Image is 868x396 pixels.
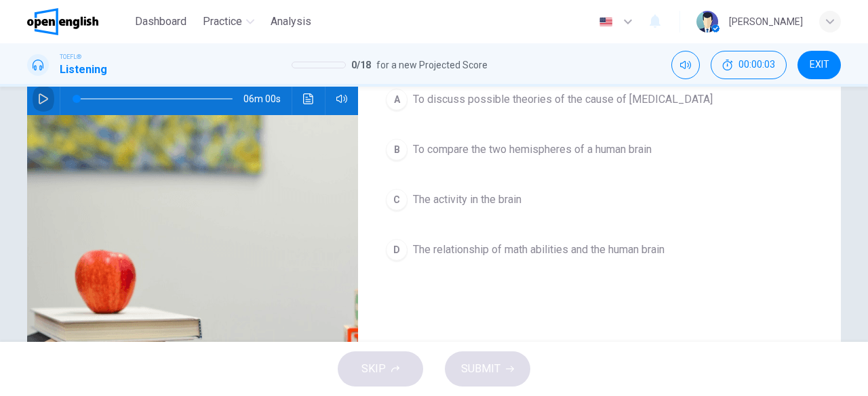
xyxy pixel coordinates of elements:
button: ATo discuss possible theories of the cause of [MEDICAL_DATA] [380,83,819,116]
button: DThe relationship of math abilities and the human brain [380,233,819,267]
img: Profile picture [696,11,718,32]
div: [PERSON_NAME] [729,14,803,30]
div: A [386,89,408,110]
button: BTo compare the two hemispheres of a human brain [380,133,819,167]
button: Click to see the audio transcription [298,83,319,115]
span: The relationship of math abilities and the human brain [413,242,665,258]
button: Practice [197,9,260,34]
span: The activity in the brain [413,192,521,208]
span: 00:00:03 [738,60,775,70]
div: Mute [671,51,700,79]
a: OpenEnglish logo [27,8,130,35]
button: Analysis [265,9,317,34]
span: Analysis [271,14,311,30]
span: To compare the two hemispheres of a human brain [413,141,652,158]
span: Dashboard [135,14,186,30]
span: 06m 00s [243,83,292,115]
span: Practice [203,14,242,30]
button: Dashboard [130,9,192,34]
div: C [386,189,408,211]
span: TOEFL® [60,52,81,62]
button: EXIT [797,51,841,79]
button: 00:00:03 [711,51,787,79]
div: Hide [711,51,787,79]
span: EXIT [810,60,829,70]
h1: Listening [60,62,107,78]
span: To discuss possible theories of the cause of [MEDICAL_DATA] [413,91,713,108]
div: D [386,239,408,261]
span: 0 / 18 [351,57,371,73]
div: B [386,139,408,160]
img: OpenEnglish logo [27,8,98,35]
span: for a new Projected Score [376,57,488,73]
button: CThe activity in the brain [380,183,819,217]
img: en [597,17,614,27]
